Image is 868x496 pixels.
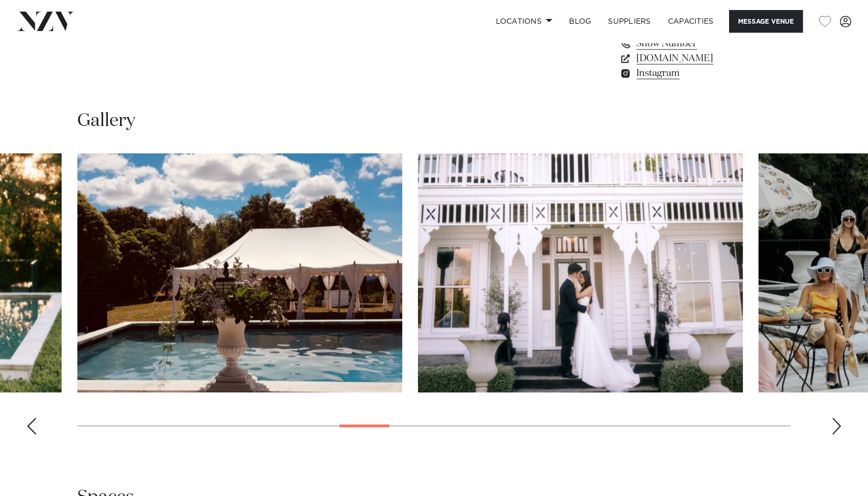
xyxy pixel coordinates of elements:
a: Show Number [619,36,791,51]
h2: Gallery [77,109,135,133]
a: Instagram [619,66,791,81]
a: [DOMAIN_NAME] [619,51,791,66]
img: nzv-logo.png [17,12,74,31]
a: Locations [487,10,561,33]
button: Message Venue [729,10,803,33]
swiper-slide: 13 / 30 [418,153,743,392]
swiper-slide: 12 / 30 [77,153,402,392]
a: BLOG [561,10,600,33]
a: Capacities [660,10,722,33]
a: SUPPLIERS [600,10,659,33]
